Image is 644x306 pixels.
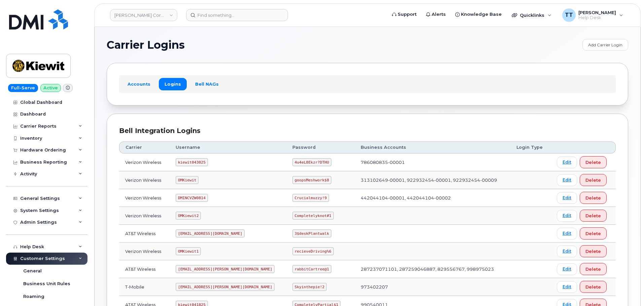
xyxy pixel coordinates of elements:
td: 287237071101, 287259046887, 829556767, 998975023 [355,260,510,278]
th: Password [286,141,355,154]
button: Delete [580,156,607,168]
td: Verizon Wireless [119,207,170,225]
code: [EMAIL_ADDRESS][PERSON_NAME][DOMAIN_NAME] [176,265,275,273]
button: Delete [580,245,607,257]
div: Bell Integration Logins [119,126,616,136]
a: Edit [557,210,577,222]
code: OMKiewit2 [176,212,201,220]
button: Delete [580,174,607,186]
td: AT&T Wireless [119,225,170,243]
a: Edit [557,281,577,293]
a: Edit [557,246,577,257]
button: Delete [580,192,607,204]
a: Edit [557,192,577,204]
a: Edit [557,263,577,275]
code: OMKiewit1 [176,247,201,255]
span: Delete [585,159,601,166]
th: Carrier [119,141,170,154]
td: T-Mobile [119,278,170,296]
code: kiewit043025 [176,158,208,166]
code: 3$deskPlantwalk [292,229,331,237]
code: OMKiewit [176,176,199,184]
code: 4u4eL8Ekzr?DTHU [292,158,331,166]
span: Delete [585,266,601,272]
code: goopsMeshwork$8 [292,176,331,184]
td: 786080835-00001 [355,154,510,171]
span: Delete [585,284,601,290]
code: rabbitCartree@1 [292,265,331,273]
td: Verizon Wireless [119,154,170,171]
code: recieveDriving%6 [292,247,334,255]
td: Verizon Wireless [119,243,170,260]
a: Edit [557,157,577,168]
span: Delete [585,230,601,237]
button: Delete [580,210,607,222]
code: [EMAIL_ADDRESS][PERSON_NAME][DOMAIN_NAME] [176,283,275,291]
th: Username [170,141,286,154]
code: Completelyknot#1 [292,212,334,220]
button: Delete [580,281,607,293]
iframe: Messenger Launcher [615,277,639,301]
a: Accounts [122,78,156,90]
code: [EMAIL_ADDRESS][DOMAIN_NAME] [176,229,245,237]
button: Delete [580,263,607,275]
td: Verizon Wireless [119,189,170,207]
a: Add Carrier Login [582,39,628,51]
a: Logins [159,78,187,90]
code: DMINCVZW0814 [176,194,208,202]
span: Delete [585,177,601,183]
th: Business Accounts [355,141,510,154]
span: Delete [585,248,601,255]
code: Skyinthepie!2 [292,283,327,291]
td: Verizon Wireless [119,171,170,189]
td: AT&T Wireless [119,260,170,278]
td: 973402207 [355,278,510,296]
th: Login Type [510,141,551,154]
a: Edit [557,228,577,239]
span: Carrier Logins [107,40,185,50]
td: 442044104-00001, 442044104-00002 [355,189,510,207]
a: Edit [557,174,577,186]
a: Bell NAGs [189,78,224,90]
code: Crucialmuzzy!9 [292,194,329,202]
span: Delete [585,213,601,219]
button: Delete [580,227,607,239]
td: 313102649-00001, 922932454-00001, 922932454-00009 [355,171,510,189]
span: Delete [585,195,601,201]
